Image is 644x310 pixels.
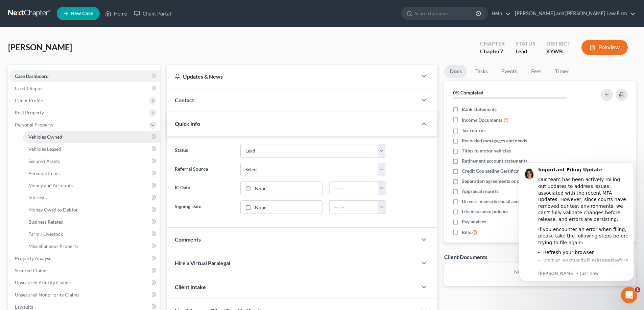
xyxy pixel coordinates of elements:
p: No client documents yet. [450,269,630,275]
span: Quick Info [175,120,200,127]
a: Docs [444,65,467,78]
a: Vehicles Owned [23,131,160,143]
a: Secured Assets [23,155,160,167]
span: Vehicles Leased [28,146,61,152]
a: Secured Claims [9,264,160,277]
a: Farm / Livestock [23,228,160,240]
span: Tax returns [462,127,485,134]
strong: 0% Completed [453,90,483,95]
span: Money Owed to Debtor [28,207,78,213]
span: Real Property [15,110,44,115]
input: -- : -- [330,201,378,214]
span: New Case [71,11,93,16]
span: Drivers license & social security card [462,198,539,205]
a: Personal Items [23,167,160,179]
span: [PERSON_NAME] [8,42,72,52]
a: Money Owed to Debtor [23,204,160,216]
span: Secured Claims [15,267,47,273]
a: [PERSON_NAME] and [PERSON_NAME] Law Firm [511,7,636,20]
span: Client Profile [15,97,43,103]
span: Money and Accounts [28,182,73,188]
a: Miscellaneous Property [23,240,160,252]
span: Miscellaneous Property [28,243,78,249]
span: Hire a Virtual Paralegal [175,260,230,266]
a: Home [102,7,130,20]
a: None [241,182,322,195]
div: Chapter [480,40,505,48]
a: Timer [550,65,574,78]
iframe: Intercom notifications message [509,154,644,307]
label: Signing Date [171,200,237,214]
a: Unsecured Priority Claims [9,277,160,289]
span: Recorded mortgages and deeds [462,137,527,144]
a: Client Portal [130,7,174,20]
a: Case Dashboard [9,70,160,82]
span: Secured Assets [28,158,60,164]
div: KYWB [546,48,571,55]
span: Personal Items [28,170,59,176]
span: Comments [175,236,201,243]
span: Credit Report [15,85,44,91]
a: Business Related [23,216,160,228]
a: Money and Accounts [23,179,160,192]
span: Business Related [28,219,64,225]
span: Client Intake [175,284,206,290]
div: Status [516,40,535,48]
a: Fees [525,65,547,78]
span: Titles to motor vehicles [462,147,511,154]
a: Credit Report [9,82,160,94]
span: Contact [175,97,194,103]
span: Appraisal reports [462,188,499,195]
span: Unsecured Priority Claims [15,280,71,285]
input: Search by name... [415,7,477,20]
span: Separation agreements or decrees of divorces [462,178,557,185]
span: Income Documents [462,117,502,123]
a: Tasks [470,65,493,78]
span: Farm / Livestock [28,231,63,237]
span: Pay advices [462,218,486,225]
span: Retirement account statements [462,158,527,164]
span: Unsecured Nonpriority Claims [15,292,79,298]
span: Interests [28,195,47,200]
div: Chapter [480,48,505,55]
a: Unsecured Nonpriority Claims [9,289,160,301]
span: Case Dashboard [15,73,49,79]
span: Lawsuits [15,304,33,310]
a: Vehicles Leased [23,143,160,155]
iframe: Intercom live chat [621,287,637,303]
a: None [241,201,322,214]
label: Referral Source [171,163,237,176]
span: 7 [500,48,503,54]
input: -- : -- [330,182,378,195]
span: Bank statements [462,106,497,113]
div: District [546,40,571,48]
label: IC Date [171,181,237,195]
div: Updates & News [175,73,409,80]
a: Help [488,7,511,20]
span: 1 [635,287,640,292]
span: Property Analysis [15,255,52,261]
div: Client Documents [444,253,487,260]
a: Interests [23,192,160,204]
span: Bills [462,229,471,236]
label: Status [171,144,237,158]
span: Credit Counseling Certificate [462,168,522,174]
span: Vehicles Owned [28,134,62,140]
a: Property Analysis [9,252,160,264]
div: Lead [516,48,535,55]
span: Life insurance policies [462,208,508,215]
span: Personal Property [15,122,53,128]
button: Preview [581,40,628,55]
a: Events [496,65,523,78]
